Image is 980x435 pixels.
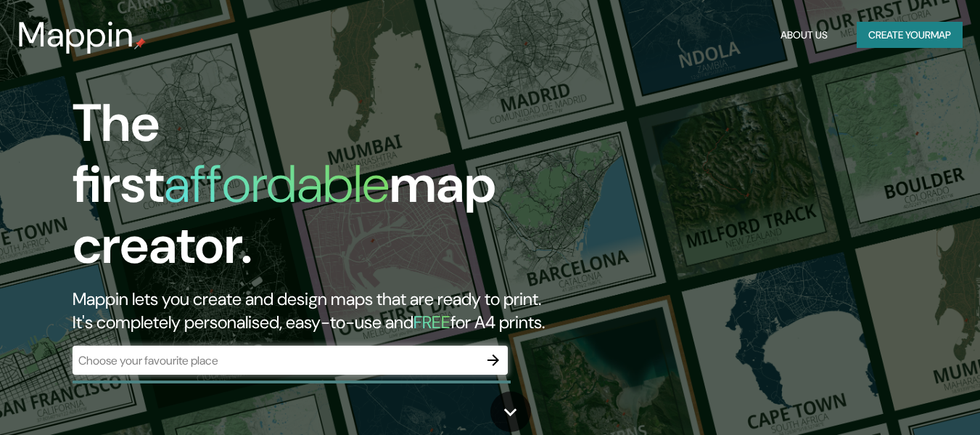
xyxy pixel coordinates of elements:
button: Create yourmap [857,22,963,49]
h1: affordable [164,150,390,218]
h3: Mappin [17,15,134,55]
button: About Us [775,22,833,49]
input: Choose your favourite place [73,352,479,369]
h1: The first map creator. [73,93,563,288]
img: mappin-pin [134,38,146,49]
h5: FREE [413,311,450,333]
h2: Mappin lets you create and design maps that are ready to print. It's completely personalised, eas... [73,288,563,334]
